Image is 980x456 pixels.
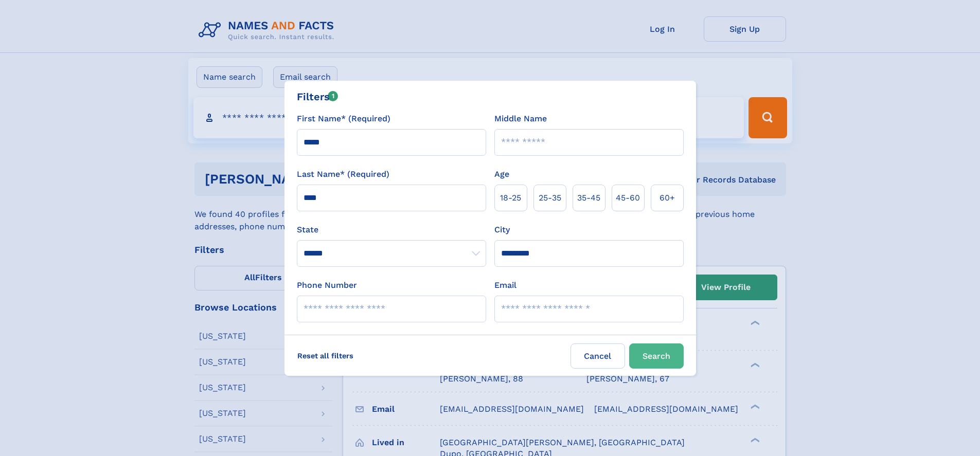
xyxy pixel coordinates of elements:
[297,113,390,125] label: First Name* (Required)
[297,89,338,104] div: Filters
[500,192,521,204] span: 18‑25
[571,343,625,369] label: Cancel
[297,224,486,236] label: State
[629,343,684,369] button: Search
[297,279,357,291] label: Phone Number
[616,192,640,204] span: 45‑60
[494,279,516,291] label: Email
[297,168,389,180] label: Last Name* (Required)
[494,224,510,236] label: City
[494,168,509,180] label: Age
[291,343,360,368] label: Reset all filters
[539,192,561,204] span: 25‑35
[577,192,600,204] span: 35‑45
[660,192,675,204] span: 60+
[494,113,547,125] label: Middle Name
